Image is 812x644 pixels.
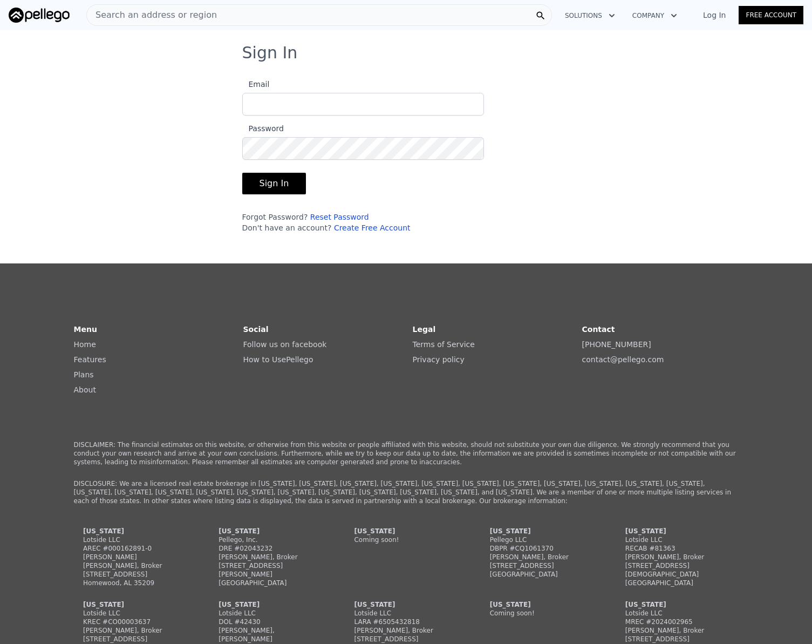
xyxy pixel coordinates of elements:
[83,535,187,544] div: Lotside LLC
[413,340,475,349] a: Terms of Service
[243,355,313,364] a: How to UsePellego
[625,579,729,587] div: [GEOGRAPHIC_DATA]
[83,626,187,635] div: [PERSON_NAME], Broker
[219,609,322,618] div: Lotside LLC
[83,609,187,618] div: Lotside LLC
[219,579,322,587] div: [GEOGRAPHIC_DATA]
[625,553,729,561] div: [PERSON_NAME], Broker
[354,527,458,535] div: [US_STATE]
[83,570,187,579] div: [STREET_ADDRESS]
[413,355,465,364] a: Privacy policy
[9,8,70,23] img: Pellego
[625,626,729,635] div: [PERSON_NAME], Broker
[625,561,729,579] div: [STREET_ADDRESS][DEMOGRAPHIC_DATA]
[625,609,729,618] div: Lotside LLC
[74,355,106,364] a: Features
[219,626,322,643] div: [PERSON_NAME], [PERSON_NAME]
[242,173,306,194] button: Sign In
[625,527,729,535] div: [US_STATE]
[556,6,624,25] button: Solutions
[413,325,436,334] strong: Legal
[83,635,187,643] div: [STREET_ADDRESS]
[490,561,593,570] div: [STREET_ADDRESS]
[242,93,484,116] input: Email
[354,618,458,626] div: LARA #6505432818
[490,544,593,553] div: DBPR #CQ1061370
[582,355,664,364] a: contact@pellego.com
[625,535,729,544] div: Lotside LLC
[219,544,322,553] div: DRE #02043232
[242,137,484,160] input: Password
[354,600,458,609] div: [US_STATE]
[490,600,593,609] div: [US_STATE]
[219,527,322,535] div: [US_STATE]
[74,385,96,394] a: About
[242,124,284,133] span: Password
[83,579,187,587] div: Homewood, AL 35209
[83,618,187,626] div: KREC #CO00003637
[219,600,322,609] div: [US_STATE]
[83,553,187,570] div: [PERSON_NAME] [PERSON_NAME], Broker
[74,340,96,349] a: Home
[334,223,411,232] a: Create Free Account
[625,544,729,553] div: RECAB #81363
[310,213,369,221] a: Reset Password
[690,10,739,21] a: Log In
[83,527,187,535] div: [US_STATE]
[490,553,593,561] div: [PERSON_NAME], Broker
[490,570,593,579] div: [GEOGRAPHIC_DATA]
[87,9,217,22] span: Search an address or region
[354,635,458,643] div: [STREET_ADDRESS]
[219,535,322,544] div: Pellego, Inc.
[243,340,327,349] a: Follow us on facebook
[74,325,97,334] strong: Menu
[354,535,458,544] div: Coming soon!
[219,618,322,626] div: DOL #42430
[242,212,484,233] div: Forgot Password? Don't have an account?
[739,6,803,24] a: Free Account
[490,527,593,535] div: [US_STATE]
[582,325,615,334] strong: Contact
[74,370,94,379] a: Plans
[243,325,269,334] strong: Social
[83,544,187,553] div: AREC #000162891-0
[354,626,458,635] div: [PERSON_NAME], Broker
[74,479,739,505] p: DISCLOSURE: We are a licensed real estate brokerage in [US_STATE], [US_STATE], [US_STATE], [US_ST...
[219,561,322,579] div: [STREET_ADDRESS][PERSON_NAME]
[83,600,187,609] div: [US_STATE]
[354,609,458,618] div: Lotside LLC
[219,553,322,561] div: [PERSON_NAME], Broker
[242,43,570,63] h3: Sign In
[242,80,270,89] span: Email
[74,440,739,466] p: DISCLAIMER: The financial estimates on this website, or otherwise from this website or people aff...
[490,609,593,618] div: Coming soon!
[625,600,729,609] div: [US_STATE]
[582,340,651,349] a: [PHONE_NUMBER]
[624,6,686,25] button: Company
[490,535,593,544] div: Pellego LLC
[625,618,729,626] div: MREC #2024002965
